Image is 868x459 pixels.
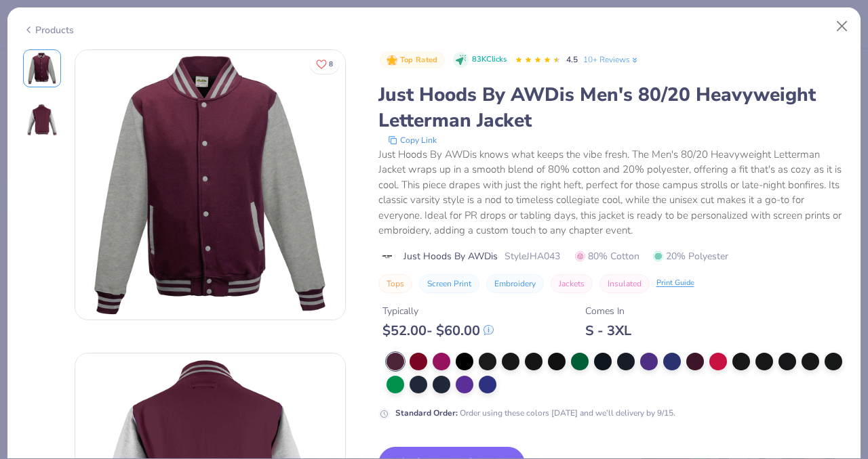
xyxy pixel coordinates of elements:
[395,408,458,418] strong: Standard Order :
[378,274,412,293] button: Tops
[829,14,855,39] button: Close
[395,407,675,419] div: Order using these colors [DATE] and we’ll delivery by 9/15.
[382,322,494,339] div: $ 52.00 - $ 60.00
[23,23,74,37] div: Products
[585,304,631,318] div: Comes In
[382,304,494,318] div: Typically
[310,54,339,74] button: Like
[26,104,58,136] img: Back
[387,55,397,66] img: Top Rated sort
[26,52,58,85] img: Front
[505,249,560,263] span: Style JHA043
[380,51,445,69] button: Badge Button
[378,147,846,238] div: Just Hoods By AWDis knows what keeps the vibe fresh. The Men's 80/20 Heavyweight Letterman Jacket...
[583,53,639,66] a: 10+ Reviews
[419,274,479,293] button: Screen Print
[486,274,544,293] button: Embroidery
[400,56,438,64] span: Top Rated
[472,54,507,66] span: 83K Clicks
[575,249,639,263] span: 80% Cotton
[378,251,397,262] img: brand logo
[403,249,498,263] span: Just Hoods By AWDis
[566,54,578,65] span: 4.5
[599,274,650,293] button: Insulated
[656,278,694,289] div: Print Guide
[585,322,631,339] div: S - 3XL
[75,50,345,320] img: Front
[551,274,593,293] button: Jackets
[653,249,728,263] span: 20% Polyester
[329,61,333,68] span: 8
[384,133,441,147] button: copy to clipboard
[515,49,561,71] div: 4.5 Stars
[378,82,846,133] div: Just Hoods By AWDis Men's 80/20 Heavyweight Letterman Jacket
